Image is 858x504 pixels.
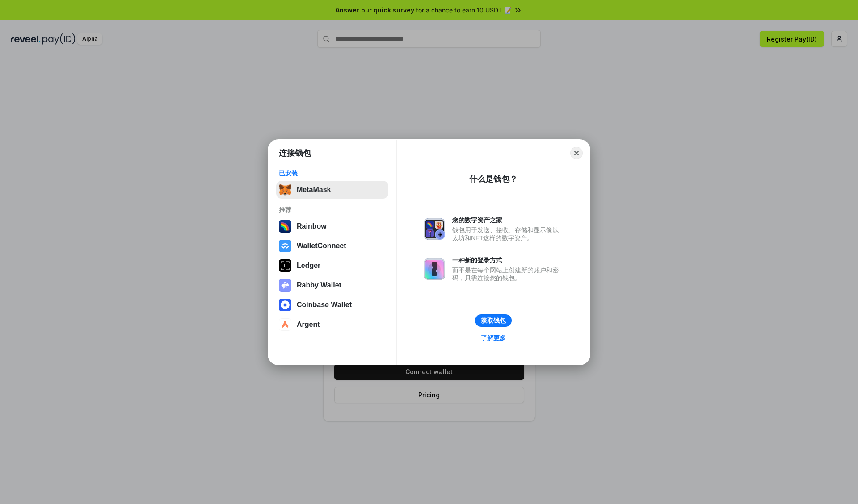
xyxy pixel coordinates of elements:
[276,296,388,314] button: Coinbase Wallet
[276,316,388,333] button: Argent
[424,258,445,280] img: svg+xml,%3Csvg%20xmlns%3D%22http%3A%2F%2Fwww.w3.org%2F2000%2Fsvg%22%20fill%3D%22none%22%20viewBox...
[297,262,320,270] div: Ledger
[276,181,388,199] button: MetaMask
[452,266,563,282] div: 而不是在每个网站上创建新的账户和密码，只需连接您的钱包。
[297,321,320,329] div: Argent
[276,276,388,294] button: Rabby Wallet
[481,317,506,325] div: 获取钱包
[279,183,291,196] img: svg+xml,%3Csvg%20fill%3D%22none%22%20height%3D%2233%22%20viewBox%3D%220%200%2035%2033%22%20width%...
[279,259,291,272] img: svg+xml,%3Csvg%20xmlns%3D%22http%3A%2F%2Fwww.w3.org%2F2000%2Fsvg%22%20width%3D%2228%22%20height%3...
[276,257,388,275] button: Ledger
[276,237,388,255] button: WalletConnect
[279,318,291,331] img: svg+xml,%3Csvg%20width%3D%2228%22%20height%3D%2228%22%20viewBox%3D%220%200%2028%2028%22%20fill%3D...
[297,186,331,194] div: MetaMask
[475,314,512,327] button: 获取钱包
[297,281,341,289] div: Rabby Wallet
[424,218,445,240] img: svg+xml,%3Csvg%20xmlns%3D%22http%3A%2F%2Fwww.w3.org%2F2000%2Fsvg%22%20fill%3D%22none%22%20viewBox...
[452,256,563,264] div: 一种新的登录方式
[279,148,311,158] h1: 连接钱包
[570,147,583,159] button: Close
[297,222,327,230] div: Rainbow
[475,332,511,344] a: 了解更多
[279,279,291,292] img: svg+xml,%3Csvg%20xmlns%3D%22http%3A%2F%2Fwww.w3.org%2F2000%2Fsvg%22%20fill%3D%22none%22%20viewBox...
[279,240,291,252] img: svg+xml,%3Csvg%20width%3D%2228%22%20height%3D%2228%22%20viewBox%3D%220%200%2028%2028%22%20fill%3D...
[452,216,563,224] div: 您的数字资产之家
[481,334,506,342] div: 了解更多
[297,301,352,309] div: Coinbase Wallet
[276,217,388,235] button: Rainbow
[469,174,517,184] div: 什么是钱包？
[452,226,563,242] div: 钱包用于发送、接收、存储和显示像以太坊和NFT这样的数字资产。
[279,299,291,311] img: svg+xml,%3Csvg%20width%3D%2228%22%20height%3D%2228%22%20viewBox%3D%220%200%2028%2028%22%20fill%3D...
[279,169,386,177] div: 已安装
[297,242,346,250] div: WalletConnect
[279,206,386,214] div: 推荐
[279,220,291,233] img: svg+xml,%3Csvg%20width%3D%22120%22%20height%3D%22120%22%20viewBox%3D%220%200%20120%20120%22%20fil...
